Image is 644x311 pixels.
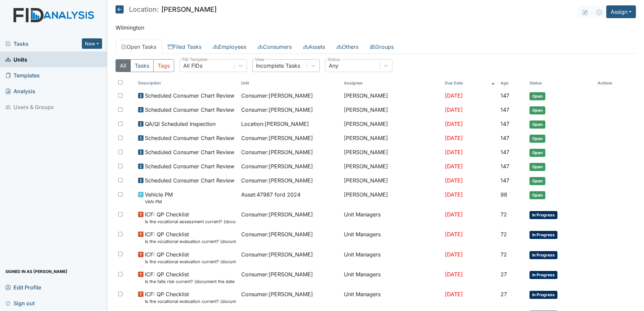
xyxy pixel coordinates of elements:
[529,211,557,219] span: In Progress
[445,106,463,113] span: [DATE]
[145,258,236,265] small: Is the vocational evaluation current? (document the date in the comment section)
[341,160,442,174] td: [PERSON_NAME]
[241,92,313,100] span: Consumer : [PERSON_NAME]
[329,62,339,70] div: Any
[183,62,202,70] div: All FIDs
[529,251,557,259] span: In Progress
[241,270,313,278] span: Consumer : [PERSON_NAME]
[145,290,236,305] span: ICF: QP Checklist Is the vocational evaluation current? (document the date in the comment section)
[501,106,509,113] span: 147
[135,77,238,89] th: Toggle SortBy
[145,298,236,305] small: Is the vocational evaluation current? (document the date in the comment section)
[501,120,509,127] span: 147
[445,291,463,298] span: [DATE]
[527,77,595,89] th: Toggle SortBy
[5,40,82,48] a: Tasks
[241,134,313,142] span: Consumer : [PERSON_NAME]
[341,287,442,307] td: Unit Managers
[606,5,636,18] button: Assign
[445,231,463,238] span: [DATE]
[501,211,507,218] span: 72
[501,149,509,155] span: 147
[145,134,234,142] span: Scheduled Consumer Chart Review
[364,40,399,54] a: Groups
[162,40,207,54] a: Filed Tasks
[241,176,313,184] span: Consumer : [PERSON_NAME]
[145,278,236,285] small: Is the falls risk current? (document the date in the comment section)
[341,89,442,103] td: [PERSON_NAME]
[501,135,509,141] span: 147
[145,210,236,225] span: ICF: QP Checklist Is the vocational assessment current? (document the date in the comment section)
[529,177,545,185] span: Open
[529,191,545,199] span: Open
[5,266,67,277] span: Signed in as [PERSON_NAME]
[241,250,313,258] span: Consumer : [PERSON_NAME]
[529,149,545,157] span: Open
[445,120,463,127] span: [DATE]
[153,59,174,72] button: Tags
[241,210,313,218] span: Consumer : [PERSON_NAME]
[445,149,463,155] span: [DATE]
[116,59,174,72] div: Type filter
[145,218,236,225] small: Is the vocational assessment current? (document the date in the comment section)
[501,191,507,198] span: 98
[529,163,545,171] span: Open
[241,148,313,156] span: Consumer : [PERSON_NAME]
[145,191,173,205] span: Vehicle PM VAN PM
[241,162,313,170] span: Consumer : [PERSON_NAME]
[595,77,629,89] th: Actions
[501,251,507,258] span: 72
[5,70,40,80] span: Templates
[145,148,234,156] span: Scheduled Consumer Chart Review
[297,40,331,54] a: Assets
[241,230,313,238] span: Consumer : [PERSON_NAME]
[445,163,463,170] span: [DATE]
[341,188,442,208] td: [PERSON_NAME]
[445,92,463,99] span: [DATE]
[341,131,442,145] td: [PERSON_NAME]
[241,191,300,199] span: Asset : 47987 ford 2024
[256,62,300,70] div: Incomplete Tasks
[116,5,217,13] h5: [PERSON_NAME]
[241,290,313,298] span: Consumer : [PERSON_NAME]
[252,40,297,54] a: Consumers
[129,6,159,13] span: Location:
[529,271,557,279] span: In Progress
[501,177,509,184] span: 147
[118,80,123,84] input: Toggle All Rows Selected
[445,271,463,278] span: [DATE]
[145,270,236,285] span: ICF: QP Checklist Is the falls risk current? (document the date in the comment section)
[145,176,234,184] span: Scheduled Consumer Chart Review
[341,228,442,247] td: Unit Managers
[145,120,216,128] span: QA/QI Scheduled Inspection
[241,120,309,128] span: Location : [PERSON_NAME]
[82,38,102,49] button: New
[501,231,507,238] span: 72
[116,24,636,32] p: Wilmington
[442,77,498,89] th: Toggle SortBy
[529,92,545,100] span: Open
[341,117,442,131] td: [PERSON_NAME]
[5,298,35,308] span: Sign out
[445,251,463,258] span: [DATE]
[145,238,236,245] small: Is the vocational evaluation current? (document the date in the comment section)
[445,177,463,184] span: [DATE]
[145,230,236,245] span: ICF: QP Checklist Is the vocational evaluation current? (document the date in the comment section)
[498,77,527,89] th: Toggle SortBy
[241,106,313,114] span: Consumer : [PERSON_NAME]
[501,92,509,99] span: 147
[445,191,463,198] span: [DATE]
[529,106,545,114] span: Open
[445,211,463,218] span: [DATE]
[529,135,545,143] span: Open
[5,54,27,65] span: Units
[331,40,364,54] a: Others
[341,77,442,89] th: Assignee
[145,199,173,205] small: VAN PM
[145,106,234,114] span: Scheduled Consumer Chart Review
[341,174,442,188] td: [PERSON_NAME]
[341,248,442,268] td: Unit Managers
[529,291,557,299] span: In Progress
[341,145,442,160] td: [PERSON_NAME]
[145,92,234,100] span: Scheduled Consumer Chart Review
